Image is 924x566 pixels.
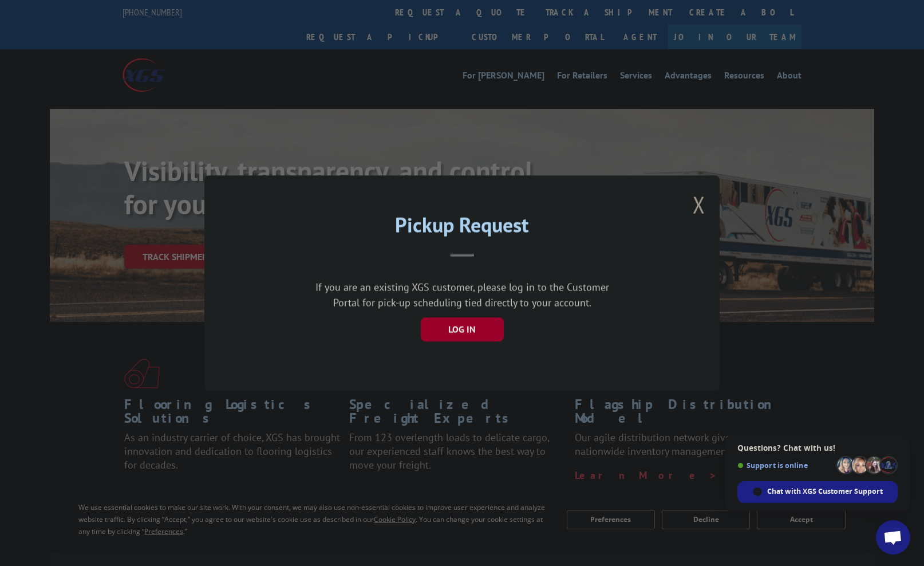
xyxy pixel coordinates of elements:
span: Chat with XGS Customer Support [767,486,883,497]
button: Close modal [693,190,705,220]
h2: Pickup Request [262,217,662,239]
span: Questions? Chat with us! [737,443,898,453]
div: Chat with XGS Customer Support [737,481,898,503]
a: LOG IN [421,325,504,335]
span: Close chat [888,441,902,455]
div: If you are an existing XGS customer, please log in to the Customer Portal for pick-up scheduling ... [310,280,614,310]
div: Open chat [876,520,910,555]
button: LOG IN [421,317,504,341]
span: Support is online [737,461,834,470]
